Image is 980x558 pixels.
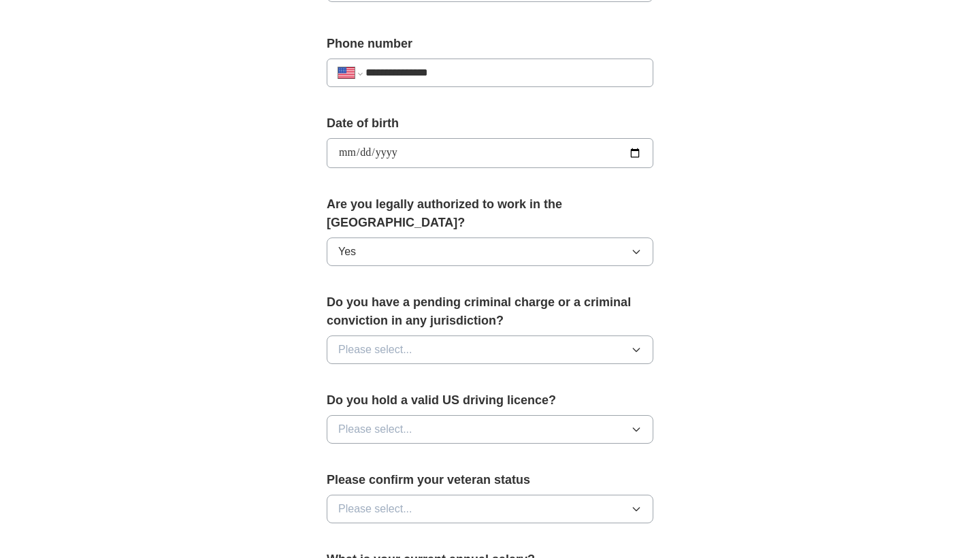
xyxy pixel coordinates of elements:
[327,471,653,489] label: Please confirm your veteran status
[327,415,653,444] button: Please select...
[338,421,412,438] span: Please select...
[327,237,653,266] button: Yes
[327,391,653,410] label: Do you hold a valid US driving licence?
[327,335,653,364] button: Please select...
[327,495,653,523] button: Please select...
[327,293,653,330] label: Do you have a pending criminal charge or a criminal conviction in any jurisdiction?
[327,195,653,232] label: Are you legally authorized to work in the [GEOGRAPHIC_DATA]?
[338,342,412,358] span: Please select...
[338,501,412,517] span: Please select...
[327,114,653,133] label: Date of birth
[338,244,356,260] span: Yes
[327,35,653,53] label: Phone number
